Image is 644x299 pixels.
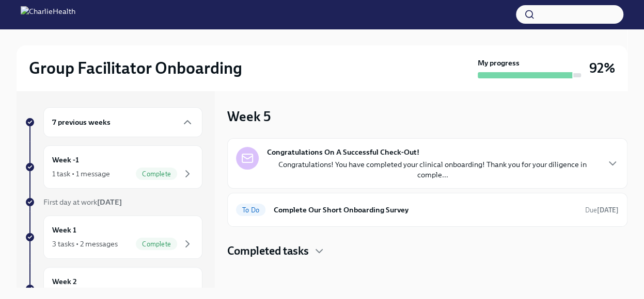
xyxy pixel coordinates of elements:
[274,204,577,215] h6: Complete Our Short Onboarding Survey
[236,206,265,214] span: To Do
[52,117,111,128] h6: 7 previous weeks
[25,197,202,207] a: First day at work[DATE]
[25,215,202,259] a: Week 13 tasks • 2 messagesComplete
[52,169,110,179] div: 1 task • 1 message
[29,58,242,78] h2: Group Facilitator Onboarding
[136,170,177,178] span: Complete
[236,202,619,218] a: To DoComplete Our Short Onboarding SurveyDue[DATE]
[136,240,177,248] span: Complete
[52,154,79,165] h6: Week -1
[227,107,271,126] h3: Week 5
[52,224,76,236] h6: Week 1
[52,276,77,287] h6: Week 2
[227,243,309,259] h4: Completed tasks
[267,147,419,157] strong: Congratulations On A Successful Check-Out!
[585,206,619,214] span: Due
[43,197,122,207] span: First day at work
[52,239,118,249] div: 3 tasks • 2 messages
[43,107,202,137] div: 7 previous weeks
[585,205,619,215] span: October 6th, 2025 09:00
[97,197,122,207] strong: [DATE]
[597,206,619,214] strong: [DATE]
[25,145,202,189] a: Week -11 task • 1 messageComplete
[227,243,627,259] div: Completed tasks
[21,6,75,23] img: CharlieHealth
[267,159,598,180] p: Congratulations! You have completed your clinical onboarding! Thank you for your diligence in com...
[589,59,615,77] h3: 92%
[478,58,520,68] strong: My progress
